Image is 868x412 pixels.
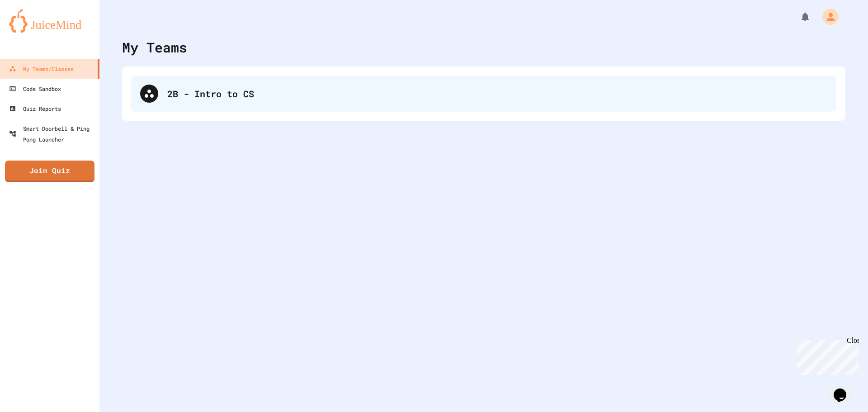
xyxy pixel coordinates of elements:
iframe: chat widget [830,376,859,403]
div: My Teams/Classes [9,63,74,74]
div: 2B - Intro to CS [167,87,827,100]
div: Smart Doorbell & Ping Pong Launcher [9,123,96,145]
div: Chat with us now!Close [4,4,62,57]
div: Quiz Reports [9,103,61,114]
div: 2B - Intro to CS [131,76,836,112]
img: logo-orange.svg [9,9,90,33]
div: Code Sandbox [9,83,61,94]
iframe: chat widget [793,336,859,375]
div: My Notifications [783,9,813,24]
a: Join Quiz [5,161,94,182]
div: My Teams [122,37,187,57]
div: My Account [813,6,841,27]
